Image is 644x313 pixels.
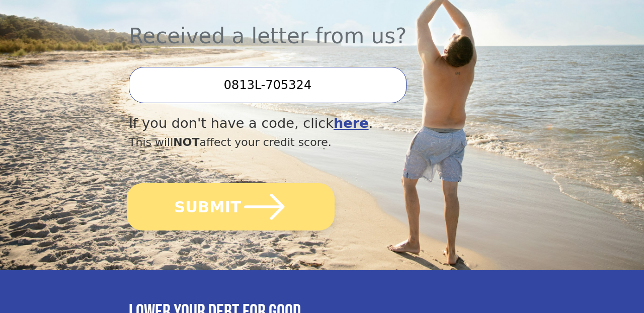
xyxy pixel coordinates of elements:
button: SUBMIT [127,183,335,230]
span: NOT [173,136,199,148]
div: This will affect your credit score. [129,134,457,150]
input: Enter your Offer Code: [129,67,407,103]
a: here [334,115,369,131]
div: If you don't have a code, click . [129,113,457,134]
div: Received a letter from us? [129,1,457,52]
